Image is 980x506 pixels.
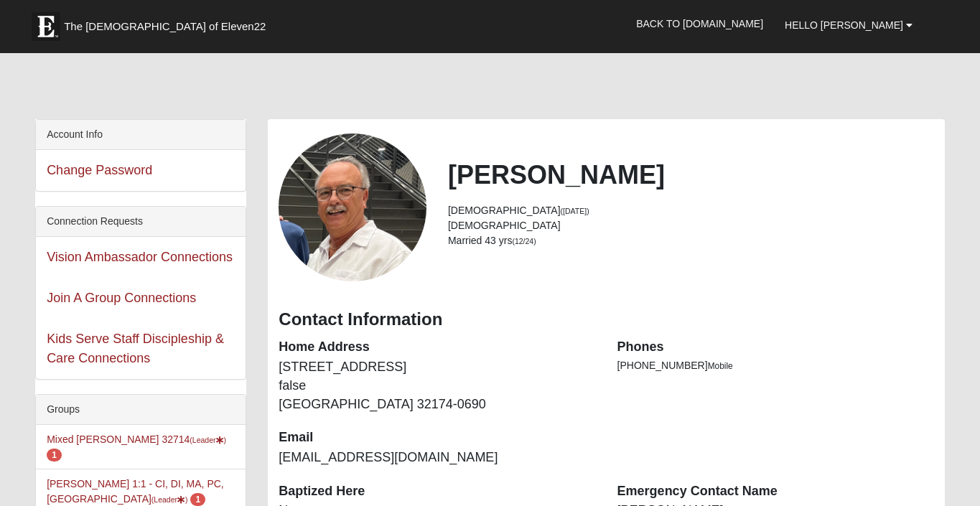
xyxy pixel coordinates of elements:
[512,237,536,245] small: (12/24)
[32,12,60,41] img: Eleven22 logo
[279,309,934,330] h3: Contact Information
[24,5,312,41] a: The [DEMOGRAPHIC_DATA] of Eleven22
[47,478,224,505] a: [PERSON_NAME] 1:1 - CI, DI, MA, PC, [GEOGRAPHIC_DATA](Leader) 1
[47,449,62,462] span: number of pending members
[785,19,903,31] span: Hello [PERSON_NAME]
[36,120,246,150] div: Account Info
[448,203,934,218] li: [DEMOGRAPHIC_DATA]
[448,159,934,190] h2: [PERSON_NAME]
[448,218,934,233] li: [DEMOGRAPHIC_DATA]
[190,436,226,444] small: (Leader )
[151,495,188,504] small: (Leader )
[617,338,934,357] dt: Phones
[36,207,246,237] div: Connection Requests
[279,449,595,467] dd: [EMAIL_ADDRESS][DOMAIN_NAME]
[36,395,246,425] div: Groups
[279,482,595,501] dt: Baptized Here
[190,493,205,506] span: number of pending members
[774,7,923,43] a: Hello [PERSON_NAME]
[47,291,196,305] a: Join A Group Connections
[561,207,589,215] small: ([DATE])
[625,6,774,42] a: Back to [DOMAIN_NAME]
[279,358,595,413] dd: [STREET_ADDRESS] false [GEOGRAPHIC_DATA] 32174-0690
[617,358,934,373] li: [PHONE_NUMBER]
[279,338,595,357] dt: Home Address
[279,428,595,447] dt: Email
[279,133,426,281] a: View Fullsize Photo
[708,361,733,371] span: Mobile
[448,233,934,248] li: Married 43 yrs
[617,482,934,501] dt: Emergency Contact Name
[47,434,226,460] a: Mixed [PERSON_NAME] 32714(Leader) 1
[47,332,224,365] a: Kids Serve Staff Discipleship & Care Connections
[64,19,266,34] span: The [DEMOGRAPHIC_DATA] of Eleven22
[47,163,152,177] a: Change Password
[47,250,233,264] a: Vision Ambassador Connections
